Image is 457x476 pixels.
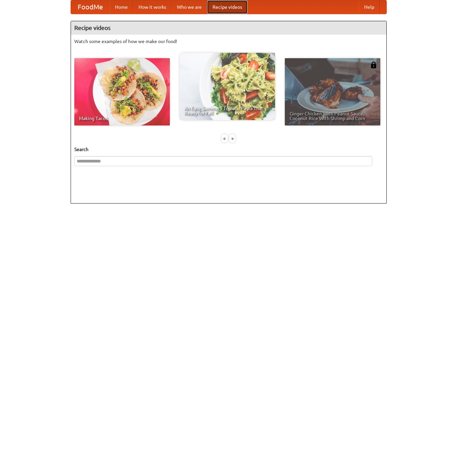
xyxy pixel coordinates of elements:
a: Help [359,0,380,14]
h5: Search [74,146,383,153]
a: How it works [133,0,172,14]
div: « [222,134,228,143]
a: Making Tacos [74,58,170,125]
a: FoodMe [71,0,110,14]
span: An Easy, Summery Tomato Pasta That's Ready for Fall [184,106,270,115]
a: Recipe videos [207,0,247,14]
img: 483408.png [370,62,377,68]
p: Watch some examples of how we make our food! [74,38,383,45]
div: » [229,134,235,143]
a: Who we are [172,0,207,14]
a: Home [110,0,133,14]
h4: Recipe videos [71,21,386,35]
a: An Easy, Summery Tomato Pasta That's Ready for Fall [180,53,275,120]
span: Making Tacos [79,116,165,121]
